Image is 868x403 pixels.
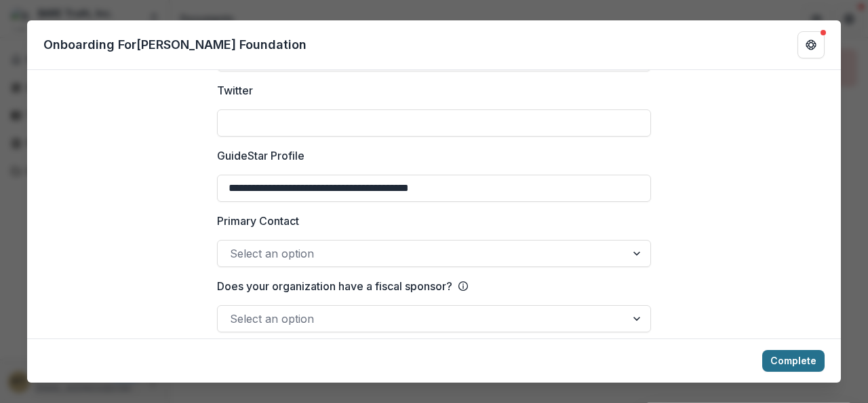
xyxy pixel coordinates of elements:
[762,350,825,372] button: Complete
[217,213,299,229] p: Primary Contact
[797,31,825,58] button: Get Help
[217,147,304,164] p: GuideStar Profile
[217,278,452,294] p: Does your organization have a fiscal sponsor?
[217,82,253,99] p: Twitter
[43,35,307,54] p: Onboarding For [PERSON_NAME] Foundation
